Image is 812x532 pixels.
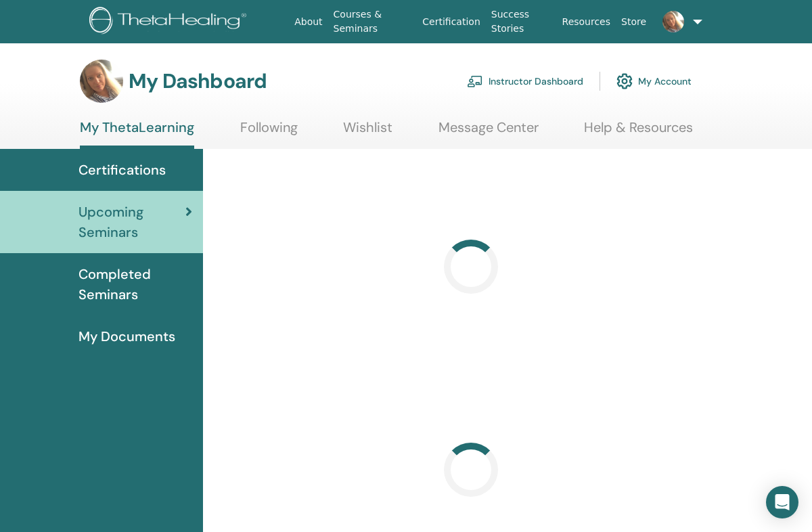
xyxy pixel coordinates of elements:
[616,9,652,35] a: Store
[78,202,185,242] span: Upcoming Seminars
[467,75,483,87] img: chalkboard-teacher.svg
[129,69,267,93] h3: My Dashboard
[89,7,251,37] img: logo.png
[417,9,485,35] a: Certification
[616,66,692,96] a: My Account
[584,119,693,146] a: Help & Resources
[78,326,175,347] span: My Documents
[78,264,192,305] span: Completed Seminars
[662,11,684,32] img: default.jpg
[616,70,633,93] img: cog.svg
[80,60,123,103] img: default.jpg
[438,119,539,146] a: Message Center
[78,160,166,180] span: Certifications
[343,119,392,146] a: Wishlist
[240,119,298,146] a: Following
[80,119,194,149] a: My ThetaLearning
[328,2,418,41] a: Courses & Seminars
[766,486,798,518] div: Open Intercom Messenger
[467,66,583,96] a: Instructor Dashboard
[486,2,557,41] a: Success Stories
[289,9,328,35] a: About
[557,9,616,35] a: Resources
